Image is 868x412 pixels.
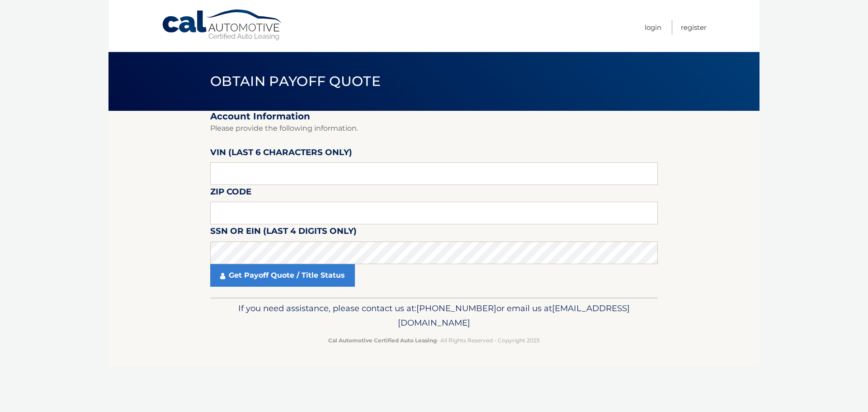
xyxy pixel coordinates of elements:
a: Register [681,20,707,35]
p: Please provide the following information. [210,122,658,135]
a: Login [645,20,661,35]
a: Get Payoff Quote / Title Status [210,264,355,287]
span: [PHONE_NUMBER] [416,303,496,313]
h2: Account Information [210,111,658,122]
span: Obtain Payoff Quote [210,73,381,90]
label: Zip Code [210,185,251,202]
strong: Cal Automotive Certified Auto Leasing [328,337,437,344]
p: If you need assistance, please contact us at: or email us at [216,301,652,330]
label: VIN (last 6 characters only) [210,146,352,162]
p: - All Rights Reserved - Copyright 2025 [216,336,652,345]
label: SSN or EIN (last 4 digits only) [210,224,357,241]
a: Cal Automotive [161,9,283,41]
